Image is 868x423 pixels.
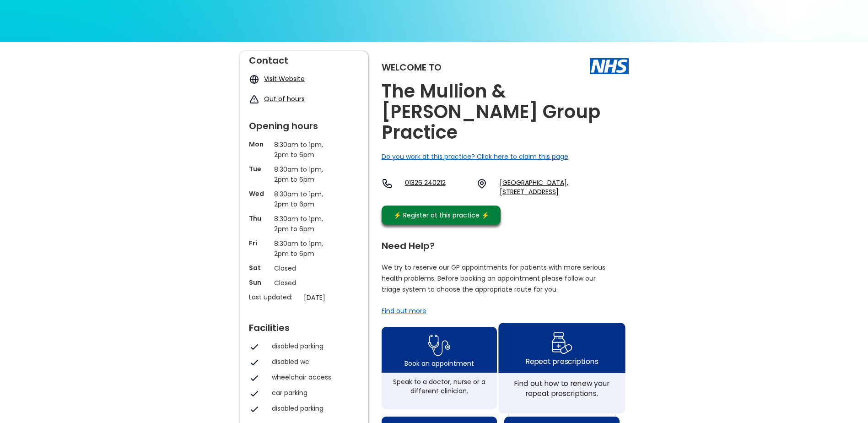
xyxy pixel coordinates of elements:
a: Visit Website [264,74,305,83]
div: disabled parking [272,404,354,413]
p: We try to reserve our GP appointments for patients with more serious health problems. Before book... [382,262,606,295]
p: Tue [249,164,270,174]
img: telephone icon [382,178,393,189]
p: 8:30am to 1pm, 2pm to 6pm [274,214,334,234]
div: disabled wc [272,357,354,366]
div: ⚡️ Register at this practice ⚡️ [389,210,494,220]
div: car parking [272,388,354,397]
img: exclamation icon [249,94,259,105]
div: Need Help? [382,237,620,250]
p: Last updated: [249,293,299,302]
p: Thu [249,214,270,223]
a: Out of hours [264,94,305,103]
a: Do you work at this practice? Click here to claim this page [382,152,568,161]
a: 01326 240212 [405,178,469,196]
div: Speak to a doctor, nurse or a different clinician. [386,377,492,396]
p: 8:30am to 1pm, 2pm to 6pm [274,239,334,259]
a: repeat prescription iconRepeat prescriptionsFind out how to renew your repeat prescriptions. [498,323,625,413]
a: [GEOGRAPHIC_DATA], [STREET_ADDRESS] [500,178,628,196]
img: repeat prescription icon [551,330,572,356]
img: practice location icon [476,178,487,189]
div: Contact [249,51,359,65]
p: 8:30am to 1pm, 2pm to 6pm [274,140,334,160]
div: disabled parking [272,342,354,351]
h2: The Mullion & [PERSON_NAME] Group Practice [382,81,629,143]
a: book appointment icon Book an appointmentSpeak to a doctor, nurse or a different clinician. [382,327,497,409]
p: Sun [249,278,270,287]
div: Find out how to renew your repeat prescriptions. [503,378,620,398]
a: Find out more [382,306,426,315]
p: Closed [274,263,334,273]
img: The NHS logo [590,58,629,74]
p: Wed [249,189,270,198]
div: Opening hours [249,117,359,130]
p: Fri [249,239,270,248]
p: 8:30am to 1pm, 2pm to 6pm [274,164,334,184]
p: Closed [274,278,334,288]
div: Facilities [249,319,359,332]
div: Welcome to [382,63,442,72]
p: Mon [249,140,270,149]
img: book appointment icon [428,332,450,359]
a: ⚡️ Register at this practice ⚡️ [382,206,501,225]
p: Sat [249,263,270,272]
p: [DATE] [304,293,363,303]
img: globe icon [249,74,259,85]
div: Repeat prescriptions [525,356,598,366]
p: 8:30am to 1pm, 2pm to 6pm [274,189,334,209]
div: Book an appointment [404,359,474,368]
div: wheelchair access [272,373,354,382]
